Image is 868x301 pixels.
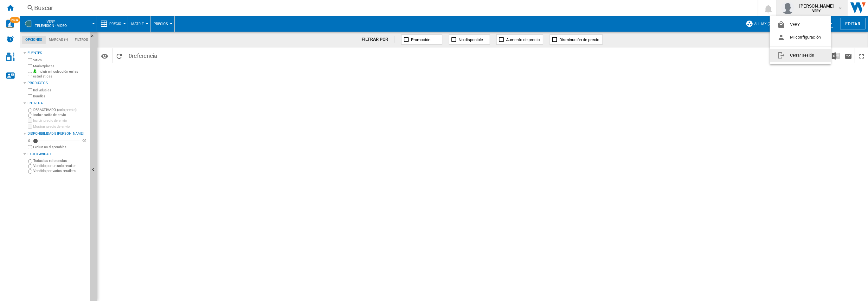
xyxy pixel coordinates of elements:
[770,31,831,44] button: Mi configuración
[770,49,831,62] button: Cerrar sesión
[770,18,831,31] button: VERY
